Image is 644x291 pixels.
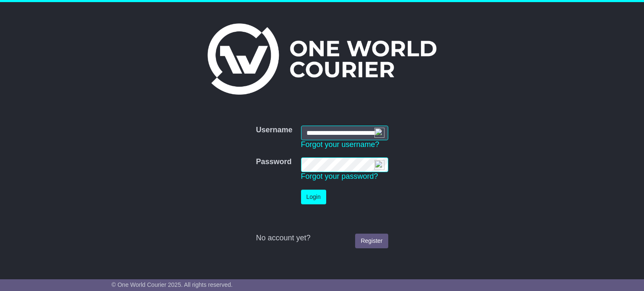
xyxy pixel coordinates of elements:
label: Password [256,157,291,167]
img: npw-badge-icon-locked.svg [374,160,384,170]
span: © One World Courier 2025. All rights reserved. [112,281,233,288]
a: Forgot your password? [301,172,378,180]
img: One World [208,23,436,95]
a: Register [355,234,388,248]
img: npw-badge-icon-locked.svg [374,128,384,138]
a: Forgot your username? [301,140,379,149]
div: No account yet? [256,234,388,243]
button: Login [301,190,326,204]
label: Username [256,126,292,135]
